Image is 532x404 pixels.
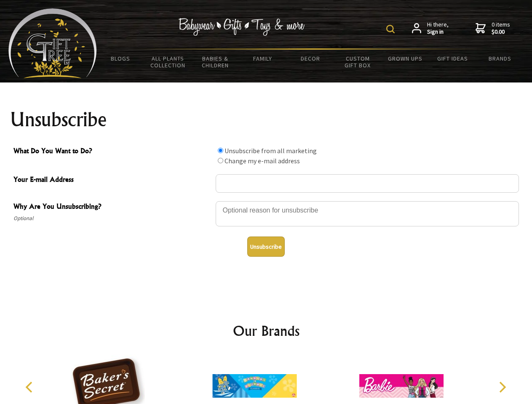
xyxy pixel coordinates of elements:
button: Previous [21,378,40,396]
h2: Our Brands [17,321,516,341]
button: Next [493,378,511,396]
a: Family [239,50,287,67]
label: Change my e-mail address [225,157,300,165]
a: Custom Gift Box [334,50,382,74]
span: Why Are You Unsubscribing? [13,201,211,213]
h1: Unsubscribe [10,109,522,130]
span: What Do You Want to Do? [13,146,211,158]
a: Brands [476,50,524,67]
span: Hi there, [427,21,449,36]
a: All Plants Collection [144,50,192,74]
a: Gift Ideas [429,50,476,67]
img: product search [386,25,395,33]
a: Hi there,Sign in [412,21,449,36]
strong: Sign in [427,28,449,36]
a: 0 items$0.00 [476,21,510,36]
input: What Do You Want to Do? [218,148,223,153]
img: Babyware - Gifts - Toys and more... [8,8,97,78]
img: Babywear - Gifts - Toys & more [179,18,305,36]
a: Babies & Children [192,50,239,74]
a: Grown Ups [381,50,429,67]
input: Your E-mail Address [216,174,519,193]
span: Optional [13,213,211,223]
span: Your E-mail Address [13,174,211,186]
strong: $0.00 [492,28,510,36]
span: 0 items [492,21,510,36]
a: Decor [286,50,334,67]
a: BLOGS [97,50,144,67]
label: Unsubscribe from all marketing [225,146,317,155]
button: Unsubscribe [247,237,285,257]
input: What Do You Want to Do? [218,158,223,163]
textarea: Why Are You Unsubscribing? [216,201,519,226]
